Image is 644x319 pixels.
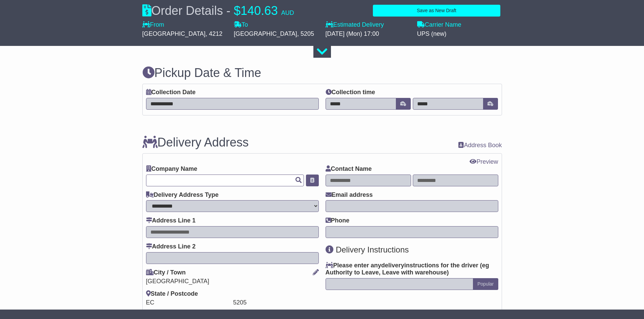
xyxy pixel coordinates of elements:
label: Contact Name [326,165,372,173]
span: Delivery Instructions [336,245,409,254]
span: $ [234,4,241,18]
span: [GEOGRAPHIC_DATA] [142,30,206,37]
label: To [234,21,248,29]
label: Please enter any instructions for the driver ( ) [326,262,498,276]
label: Collection time [326,89,375,96]
h3: Pickup Date & Time [142,66,502,80]
span: delivery [381,262,404,269]
label: From [142,21,164,29]
label: Collection Date [146,89,196,96]
div: EC [146,299,232,307]
label: Phone [326,217,350,224]
div: [GEOGRAPHIC_DATA] [146,278,319,285]
div: UPS (new) [417,30,502,38]
span: [GEOGRAPHIC_DATA] [234,30,297,37]
button: Popular [473,278,498,290]
label: City / Town [146,269,186,276]
div: 5205 [233,299,319,307]
label: Company Name [146,165,197,173]
span: AUD [281,9,294,16]
label: State / Postcode [146,290,198,298]
div: [DATE] (Mon) 17:00 [326,30,410,38]
label: Address Line 2 [146,243,196,250]
div: Order Details - [142,3,294,18]
span: , 4212 [206,30,222,37]
span: 140.63 [241,4,278,18]
span: eg Authority to Leave, Leave with warehouse [326,262,489,276]
label: Address Line 1 [146,217,196,224]
a: Address Book [458,142,502,149]
a: Preview [470,158,498,165]
label: Delivery Address Type [146,191,219,199]
button: Save as New Draft [373,5,500,17]
h3: Delivery Address [142,136,249,149]
label: Carrier Name [417,21,461,29]
span: , 5205 [297,30,314,37]
label: Estimated Delivery [326,21,410,29]
label: Email address [326,191,373,199]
